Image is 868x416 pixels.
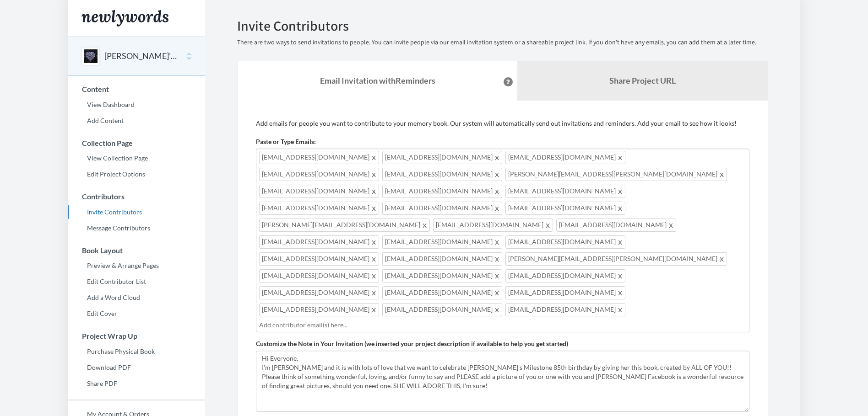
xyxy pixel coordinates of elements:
label: Customize the Note in Your Invitation (we inserted your project description if available to help ... [256,339,568,348]
span: [EMAIL_ADDRESS][DOMAIN_NAME] [259,151,379,164]
span: [PERSON_NAME][EMAIL_ADDRESS][DOMAIN_NAME] [259,219,430,232]
span: [EMAIL_ADDRESS][DOMAIN_NAME] [382,185,502,198]
span: [EMAIL_ADDRESS][DOMAIN_NAME] [259,303,379,316]
b: Share Project URL [609,75,676,85]
a: Download PDF [68,361,205,374]
p: There are two ways to send invitations to people. You can invite people via our email invitation ... [237,38,768,47]
span: [EMAIL_ADDRESS][DOMAIN_NAME] [382,286,502,299]
span: [EMAIL_ADDRESS][DOMAIN_NAME] [382,252,502,266]
a: Invite Contributors [68,205,205,219]
span: [EMAIL_ADDRESS][DOMAIN_NAME] [505,303,625,316]
span: [EMAIL_ADDRESS][DOMAIN_NAME] [505,151,625,164]
p: Add emails for people you want to contribute to your memory book. Our system will automatically s... [256,119,749,128]
h3: Book Layout [68,246,205,255]
input: Add contributor email(s) here... [259,320,744,330]
span: [EMAIL_ADDRESS][DOMAIN_NAME] [382,168,502,181]
span: [EMAIL_ADDRESS][DOMAIN_NAME] [382,235,502,249]
span: [EMAIL_ADDRESS][DOMAIN_NAME] [259,269,379,283]
span: [EMAIL_ADDRESS][DOMAIN_NAME] [259,202,379,215]
span: [EMAIL_ADDRESS][DOMAIN_NAME] [382,202,502,215]
a: View Collection Page [68,151,205,165]
span: [EMAIL_ADDRESS][DOMAIN_NAME] [259,168,379,181]
h3: Project Wrap Up [68,332,205,340]
h2: Invite Contributors [237,18,768,33]
a: Edit Contributor List [68,275,205,288]
h3: Content [68,85,205,93]
a: Add a Word Cloud [68,291,205,304]
a: Message Contributors [68,221,205,235]
h3: Collection Page [68,139,205,147]
textarea: Hi Everyone, I'm [PERSON_NAME] and it is with lots of love that we want to celebrate [PERSON_NAME... [256,351,749,412]
span: [EMAIL_ADDRESS][DOMAIN_NAME] [382,151,502,164]
span: [EMAIL_ADDRESS][DOMAIN_NAME] [505,235,625,249]
img: Newlywords logo [81,10,168,27]
span: [EMAIL_ADDRESS][DOMAIN_NAME] [382,269,502,283]
span: [PERSON_NAME][EMAIL_ADDRESS][PERSON_NAME][DOMAIN_NAME] [505,168,727,181]
a: Add Content [68,114,205,128]
span: [PERSON_NAME][EMAIL_ADDRESS][PERSON_NAME][DOMAIN_NAME] [505,252,727,266]
a: Preview & Arrange Pages [68,259,205,272]
a: View Dashboard [68,98,205,112]
button: [PERSON_NAME]'S 85th BIRTHDAY [104,50,179,62]
span: [EMAIL_ADDRESS][DOMAIN_NAME] [259,185,379,198]
span: [EMAIL_ADDRESS][DOMAIN_NAME] [505,202,625,215]
span: [EMAIL_ADDRESS][DOMAIN_NAME] [505,185,625,198]
a: Purchase Physical Book [68,345,205,358]
span: [EMAIL_ADDRESS][DOMAIN_NAME] [505,269,625,283]
span: [EMAIL_ADDRESS][DOMAIN_NAME] [259,286,379,299]
span: [EMAIL_ADDRESS][DOMAIN_NAME] [556,219,676,232]
strong: Email Invitation with Reminders [320,75,435,85]
span: [EMAIL_ADDRESS][DOMAIN_NAME] [382,303,502,316]
span: [EMAIL_ADDRESS][DOMAIN_NAME] [259,252,379,266]
a: Edit Cover [68,307,205,320]
label: Paste or Type Emails: [256,137,316,146]
span: [EMAIL_ADDRESS][DOMAIN_NAME] [259,235,379,249]
a: Share PDF [68,377,205,390]
a: Edit Project Options [68,167,205,181]
span: [EMAIL_ADDRESS][DOMAIN_NAME] [433,219,553,232]
h3: Contributors [68,192,205,201]
span: [EMAIL_ADDRESS][DOMAIN_NAME] [505,286,625,299]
